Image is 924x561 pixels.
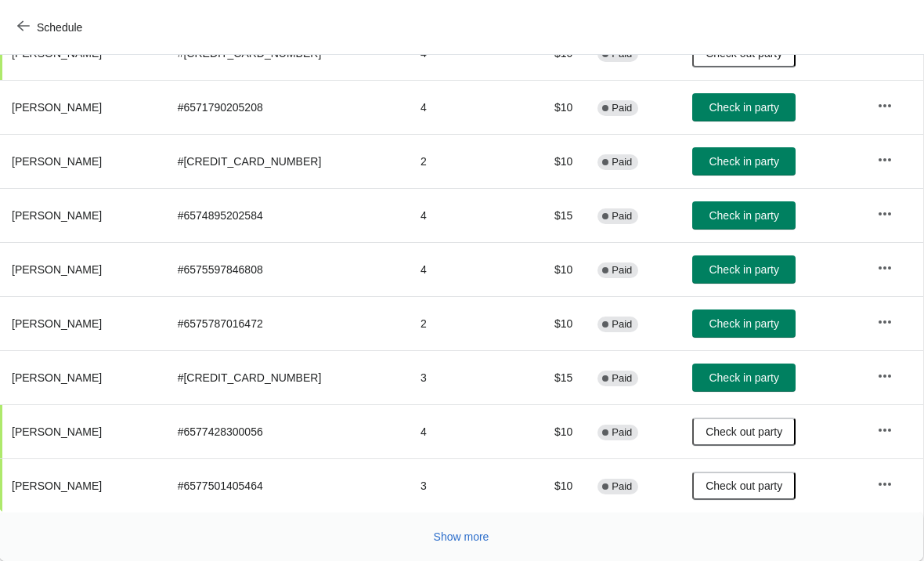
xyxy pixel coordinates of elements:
[692,472,796,500] button: Check out party
[692,364,796,392] button: Check in party
[692,418,796,446] button: Check out party
[165,134,408,188] td: # [CREDIT_CARD_NUMBER]
[612,102,632,114] span: Paid
[165,242,408,296] td: # 6575597846808
[408,350,516,404] td: 3
[612,426,632,439] span: Paid
[706,425,782,438] span: Check out party
[12,371,102,384] span: [PERSON_NAME]
[692,201,796,230] button: Check in party
[612,210,632,223] span: Paid
[612,264,632,277] span: Paid
[692,309,796,338] button: Check in party
[165,296,408,350] td: # 6575787016472
[408,80,516,134] td: 4
[12,101,102,114] span: [PERSON_NAME]
[516,188,586,242] td: $15
[709,101,778,114] span: Check in party
[692,147,796,176] button: Check in party
[709,155,778,168] span: Check in party
[516,458,586,512] td: $10
[516,134,586,188] td: $10
[165,350,408,404] td: # [CREDIT_CARD_NUMBER]
[709,317,778,330] span: Check in party
[516,80,586,134] td: $10
[408,242,516,296] td: 4
[516,350,586,404] td: $15
[612,372,632,385] span: Paid
[516,242,586,296] td: $10
[709,209,778,222] span: Check in party
[408,458,516,512] td: 3
[165,404,408,458] td: # 6577428300056
[428,523,496,551] button: Show more
[516,404,586,458] td: $10
[612,156,632,168] span: Paid
[706,480,782,492] span: Check out party
[709,263,778,276] span: Check in party
[12,263,102,276] span: [PERSON_NAME]
[408,404,516,458] td: 4
[408,296,516,350] td: 2
[408,188,516,242] td: 4
[12,209,102,222] span: [PERSON_NAME]
[165,458,408,512] td: # 6577501405464
[612,318,632,331] span: Paid
[12,425,102,438] span: [PERSON_NAME]
[434,530,489,543] span: Show more
[37,21,82,34] span: Schedule
[692,93,796,121] button: Check in party
[12,317,102,330] span: [PERSON_NAME]
[12,155,102,168] span: [PERSON_NAME]
[692,255,796,284] button: Check in party
[709,371,778,384] span: Check in party
[8,13,95,42] button: Schedule
[516,296,586,350] td: $10
[165,188,408,242] td: # 6574895202584
[612,480,632,493] span: Paid
[12,480,102,492] span: [PERSON_NAME]
[408,134,516,188] td: 2
[165,80,408,134] td: # 6571790205208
